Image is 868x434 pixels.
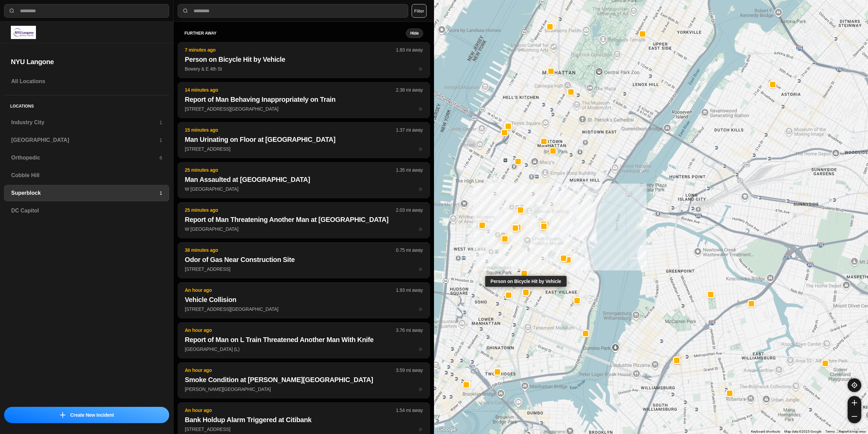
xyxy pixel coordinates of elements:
h5: further away [184,31,406,36]
a: An hour ago1.93 mi awayVehicle Collision[STREET_ADDRESS][GEOGRAPHIC_DATA]star [178,306,430,312]
button: Hide [406,29,423,38]
h2: Person on Bicycle Hit by Vehicle [185,55,423,64]
p: 3.76 mi away [396,327,423,334]
h2: Odor of Gas Near Construction Site [185,255,423,264]
p: 1.54 mi away [396,407,423,414]
p: 1.93 mi away [396,287,423,294]
button: Person on Bicycle Hit by Vehicle [522,289,530,296]
p: [STREET_ADDRESS][GEOGRAPHIC_DATA] [185,306,423,313]
button: zoom-out [848,410,861,423]
a: DC Capitol [4,203,169,219]
img: icon [60,412,65,418]
div: Person on Bicycle Hit by Vehicle [485,276,567,287]
a: All Locations [4,73,169,90]
a: 15 minutes ago1.37 mi awayMan Urinating on Floor at [GEOGRAPHIC_DATA][STREET_ADDRESS]star [178,146,430,152]
p: 1.37 mi away [396,127,423,133]
a: 38 minutes ago0.75 mi awayOdor of Gas Near Construction Site[STREET_ADDRESS]star [178,266,430,272]
p: 2.03 mi away [396,207,423,213]
h2: Man Urinating on Floor at [GEOGRAPHIC_DATA] [185,135,423,144]
p: 1.35 mi away [396,167,423,173]
h2: Man Assaulted at [GEOGRAPHIC_DATA] [185,175,423,184]
h3: DC Capitol [11,207,162,215]
a: 7 minutes ago1.83 mi awayPerson on Bicycle Hit by VehicleBowery & E 4th Ststar [178,66,430,72]
h2: Bank Holdup Alarm Triggered at Citibank [185,415,423,424]
img: recenter [851,382,857,388]
span: Map data ©2025 Google [784,430,821,433]
span: star [418,266,423,272]
p: Bowery & E 4th St [185,65,423,72]
a: [GEOGRAPHIC_DATA]1 [4,132,169,148]
p: 6 [159,154,162,161]
img: Google [436,425,458,434]
button: 25 minutes ago1.35 mi awayMan Assaulted at [GEOGRAPHIC_DATA]W [GEOGRAPHIC_DATA]star [178,162,430,198]
p: 2.38 mi away [396,87,423,93]
a: 14 minutes ago2.38 mi awayReport of Man Behaving Inappropriately on Train[STREET_ADDRESS][GEOGRAP... [178,106,430,112]
p: [STREET_ADDRESS][GEOGRAPHIC_DATA] [185,106,423,112]
p: An hour ago [185,327,396,334]
span: star [418,186,423,192]
h3: Superblock [11,189,159,197]
p: 15 minutes ago [185,127,396,133]
span: star [418,386,423,392]
img: logo [11,26,36,39]
a: Terms (opens in new tab) [825,430,835,433]
button: iconCreate New Incident [4,407,169,423]
button: An hour ago3.59 mi awaySmoke Condition at [PERSON_NAME][GEOGRAPHIC_DATA][PERSON_NAME][GEOGRAPHIC_... [178,362,430,398]
p: An hour ago [185,287,396,294]
p: An hour ago [185,367,396,374]
p: An hour ago [185,407,396,414]
button: Keyboard shortcuts [751,429,780,434]
p: [STREET_ADDRESS] [185,146,423,152]
a: 25 minutes ago1.35 mi awayMan Assaulted at [GEOGRAPHIC_DATA]W [GEOGRAPHIC_DATA]star [178,186,430,192]
span: star [418,226,423,232]
h3: Cobble Hill [11,171,162,180]
p: W [GEOGRAPHIC_DATA] [185,226,423,232]
h3: All Locations [11,77,162,86]
p: Create New Incident [70,412,114,418]
h2: Report of Man Behaving Inappropriately on Train [185,95,423,104]
p: 25 minutes ago [185,207,396,213]
button: zoom-in [848,396,861,410]
a: Orthopedic6 [4,150,169,166]
button: 7 minutes ago1.83 mi awayPerson on Bicycle Hit by VehicleBowery & E 4th Ststar [178,42,430,78]
a: Industry City1 [4,114,169,131]
h5: Locations [4,95,169,114]
h2: Smoke Condition at [PERSON_NAME][GEOGRAPHIC_DATA] [185,375,423,384]
p: [STREET_ADDRESS] [185,266,423,272]
span: star [418,427,423,432]
a: Open this area in Google Maps (opens a new window) [436,425,458,434]
a: 25 minutes ago2.03 mi awayReport of Man Threatening Another Man at [GEOGRAPHIC_DATA]W [GEOGRAPHIC... [178,226,430,232]
p: 25 minutes ago [185,167,396,173]
p: 1.83 mi away [396,46,423,53]
a: Report a map error [839,430,866,433]
img: zoom-out [852,414,857,419]
p: 38 minutes ago [185,247,396,253]
a: Cobble Hill [4,167,169,184]
h2: Report of Man on L Train Threatened Another Man With Knife [185,335,423,344]
p: 7 minutes ago [185,46,396,53]
span: star [418,146,423,152]
button: recenter [848,378,861,392]
a: An hour ago3.76 mi awayReport of Man on L Train Threatened Another Man With Knife[GEOGRAPHIC_DATA... [178,346,430,352]
h3: Industry City [11,118,159,127]
h2: Vehicle Collision [185,295,423,304]
button: 38 minutes ago0.75 mi awayOdor of Gas Near Construction Site[STREET_ADDRESS]star [178,242,430,278]
h3: Orthopedic [11,154,159,162]
p: 0.75 mi away [396,247,423,253]
h2: Report of Man Threatening Another Man at [GEOGRAPHIC_DATA] [185,215,423,224]
p: [GEOGRAPHIC_DATA] (L) [185,346,423,353]
span: star [418,66,423,72]
button: An hour ago1.93 mi awayVehicle Collision[STREET_ADDRESS][GEOGRAPHIC_DATA]star [178,282,430,318]
small: Hide [410,31,419,36]
p: W [GEOGRAPHIC_DATA] [185,186,423,192]
button: 15 minutes ago1.37 mi awayMan Urinating on Floor at [GEOGRAPHIC_DATA][STREET_ADDRESS]star [178,122,430,158]
span: star [418,306,423,312]
p: 14 minutes ago [185,87,396,93]
a: An hour ago3.59 mi awaySmoke Condition at [PERSON_NAME][GEOGRAPHIC_DATA][PERSON_NAME][GEOGRAPHIC_... [178,386,430,392]
button: Filter [412,4,427,18]
button: 25 minutes ago2.03 mi awayReport of Man Threatening Another Man at [GEOGRAPHIC_DATA]W [GEOGRAPHIC... [178,202,430,238]
p: 1 [159,190,162,196]
a: An hour ago1.54 mi awayBank Holdup Alarm Triggered at Citibank[STREET_ADDRESS]star [178,426,430,432]
p: [STREET_ADDRESS] [185,426,423,433]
